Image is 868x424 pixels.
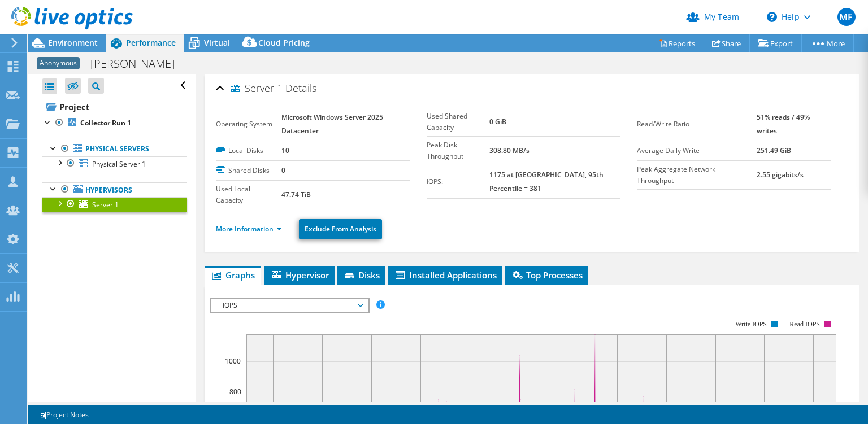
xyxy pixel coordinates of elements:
span: Virtual [204,37,230,48]
b: 2.55 gigabits/s [757,170,804,180]
b: Collector Run 1 [80,118,131,128]
a: Hypervisors [42,182,187,197]
text: 1000 [225,356,241,366]
span: MF [837,8,856,26]
span: Environment [48,37,98,48]
span: IOPS [217,299,362,312]
text: Write IOPS [735,320,767,328]
span: Physical Server 1 [92,159,146,169]
text: 800 [229,387,241,396]
a: Server 1 [42,197,187,212]
a: Share [704,34,750,52]
label: Read/Write Ratio [637,119,757,130]
a: Physical Server 1 [42,156,187,171]
a: Project [42,98,187,116]
span: Anonymous [37,57,80,69]
label: Average Daily Write [637,145,757,156]
b: Microsoft Windows Server 2025 Datacenter [281,112,383,135]
span: Server 1 [231,83,283,94]
span: Disks [343,269,380,281]
a: More Information [216,224,282,234]
label: Used Shared Capacity [427,111,489,133]
a: Reports [650,34,704,52]
label: Used Local Capacity [216,183,281,206]
b: 10 [281,146,289,155]
b: 51% reads / 49% writes [757,112,810,135]
label: Peak Disk Throughput [427,139,489,162]
label: Local Disks [216,145,281,156]
b: 308.80 MB/s [489,146,530,155]
a: Collector Run 1 [42,116,187,130]
b: 1175 at [GEOGRAPHIC_DATA], 95th Percentile = 381 [489,170,604,193]
a: Physical Servers [42,142,187,156]
b: 0 GiB [489,117,506,126]
span: Top Processes [511,269,583,281]
span: Performance [126,37,176,48]
span: Details [285,81,316,95]
span: Cloud Pricing [258,37,310,48]
a: More [801,34,854,52]
a: Export [749,34,802,52]
span: Hypervisor [270,269,329,281]
label: IOPS: [427,176,489,187]
span: Installed Applications [394,269,497,281]
text: Read IOPS [790,320,821,328]
span: Graphs [210,269,255,281]
b: 47.74 TiB [281,190,311,199]
b: 0 [281,165,285,175]
b: 251.49 GiB [757,146,791,155]
span: Server 1 [92,200,119,209]
label: Shared Disks [216,165,281,176]
a: Exclude From Analysis [299,219,382,239]
label: Operating System [216,119,281,130]
svg: \n [767,12,777,22]
a: Project Notes [31,408,97,422]
label: Peak Aggregate Network Throughput [637,164,757,186]
h1: [PERSON_NAME] [85,58,192,70]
